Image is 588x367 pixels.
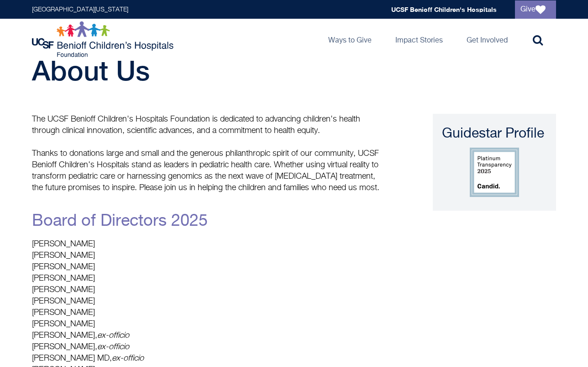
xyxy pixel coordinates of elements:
[97,331,129,340] em: ex-officio
[32,114,383,137] p: The UCSF Benioff Children's Hospitals Foundation is dedicated to advancing children's health thro...
[391,5,497,13] a: UCSF Benioff Children's Hospitals
[32,54,150,86] span: About Us
[321,19,379,60] a: Ways to Give
[470,148,519,197] img: Guidestar Profile logo
[388,19,450,60] a: Impact Stories
[32,21,176,58] img: Logo for UCSF Benioff Children's Hospitals Foundation
[459,19,515,60] a: Get Involved
[442,125,547,143] div: Guidestar Profile
[32,148,383,194] p: Thanks to donations large and small and the generous philanthropic spirit of our community, UCSF ...
[32,213,208,229] a: Board of Directors 2025
[515,0,556,19] a: Give
[32,6,128,13] a: [GEOGRAPHIC_DATA][US_STATE]
[112,354,144,362] em: ex-officio
[97,343,129,351] em: ex-officio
